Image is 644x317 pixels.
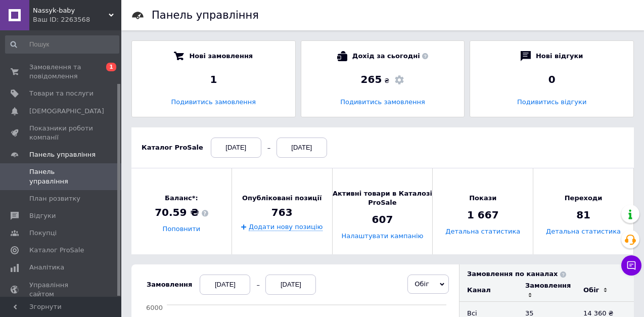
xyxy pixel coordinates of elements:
[29,124,94,142] span: Показники роботи компанії
[189,51,253,61] span: Нові замовлення
[249,223,323,231] a: Додати нову позицію
[29,263,64,272] span: Аналітика
[621,255,641,276] button: Чат з покупцем
[29,107,104,116] span: [DEMOGRAPHIC_DATA]
[459,279,518,302] td: Канал
[271,205,293,219] span: 763
[211,138,261,158] div: [DATE]
[565,194,603,203] span: Переходи
[265,275,316,295] div: [DATE]
[341,233,423,240] a: Налаштувати кампанію
[29,89,94,98] span: Товари та послуги
[33,15,121,24] div: Ваш ID: 2263568
[29,229,57,238] span: Покупці
[171,98,256,106] a: Подивитись замовлення
[29,150,96,159] span: Панель управління
[5,35,119,54] input: Пошук
[467,208,499,222] span: 1 667
[146,304,163,311] tspan: 6000
[525,281,571,290] div: Замовлення
[445,228,520,236] a: Детальна статистика
[29,63,94,81] span: Замовлення та повідомлення
[142,143,203,152] div: Каталог ProSale
[29,246,84,255] span: Каталог ProSale
[415,280,429,288] span: Обіг
[277,138,327,158] div: [DATE]
[517,98,586,106] a: Подивитись відгуки
[155,194,208,203] span: Баланс*:
[372,213,393,227] span: 607
[29,281,94,299] span: Управління сайтом
[361,73,382,85] span: 265
[155,206,208,220] span: 70.59 ₴
[29,211,56,220] span: Відгуки
[546,228,621,236] a: Детальна статистика
[467,269,634,279] div: Замовлення по каналах
[29,194,80,203] span: План розвитку
[152,9,259,21] h1: Панель управління
[106,63,116,71] span: 1
[583,286,599,295] div: Обіг
[469,194,496,203] span: Покази
[536,51,583,61] span: Нові відгуки
[33,6,109,15] span: Nassyk-baby
[576,208,590,222] span: 81
[142,72,285,86] div: 1
[242,194,321,203] span: Опубліковані позиції
[340,98,425,106] a: Подивитись замовлення
[333,189,433,207] span: Активні товари в Каталозі ProSale
[200,275,250,295] div: [DATE]
[384,76,389,85] span: ₴
[352,51,428,61] span: Дохід за сьогодні
[147,280,192,289] div: Замовлення
[29,167,94,186] span: Панель управління
[480,72,623,86] div: 0
[162,225,200,233] a: Поповнити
